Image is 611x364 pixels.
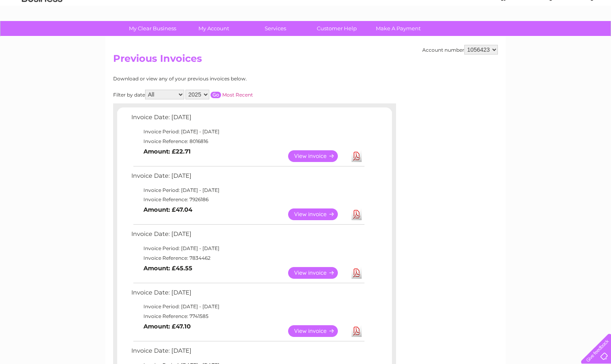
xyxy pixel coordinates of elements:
[557,34,577,40] a: Contact
[129,311,366,321] td: Invoice Reference: 7741585
[21,21,63,46] img: logo.png
[129,302,366,311] td: Invoice Period: [DATE] - [DATE]
[222,92,253,98] a: Most Recent
[512,34,536,40] a: Telecoms
[181,21,247,36] a: My Account
[129,287,366,302] td: Invoice Date: [DATE]
[489,34,507,40] a: Energy
[303,21,370,36] a: Customer Help
[129,345,366,360] td: Invoice Date: [DATE]
[352,325,362,337] a: Download
[365,21,432,36] a: Make A Payment
[541,34,552,40] a: Blog
[352,267,362,279] a: Download
[129,195,366,204] td: Invoice Reference: 7926186
[288,325,348,337] a: View
[143,323,191,330] b: Amount: £47.10
[352,208,362,220] a: Download
[129,244,366,253] td: Invoice Period: [DATE] - [DATE]
[288,150,348,162] a: View
[143,206,192,213] b: Amount: £47.04
[115,4,497,39] div: Clear Business is a trading name of Verastar Limited (registered in [GEOGRAPHIC_DATA] No. 3667643...
[143,265,192,272] b: Amount: £45.55
[459,4,514,14] a: 0333 014 3131
[584,34,603,40] a: Log out
[242,21,309,36] a: Services
[129,185,366,195] td: Invoice Period: [DATE] - [DATE]
[288,208,348,220] a: View
[113,90,325,99] div: Filter by date
[469,34,484,40] a: Water
[143,148,191,155] b: Amount: £22.71
[119,21,186,36] a: My Clear Business
[129,127,366,137] td: Invoice Period: [DATE] - [DATE]
[129,229,366,244] td: Invoice Date: [DATE]
[288,267,348,279] a: View
[129,137,366,146] td: Invoice Reference: 8016816
[422,45,498,55] div: Account number
[352,150,362,162] a: Download
[113,76,325,82] div: Download or view any of your previous invoices below.
[113,53,498,68] h2: Previous Invoices
[129,253,366,263] td: Invoice Reference: 7834462
[129,112,366,127] td: Invoice Date: [DATE]
[129,170,366,185] td: Invoice Date: [DATE]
